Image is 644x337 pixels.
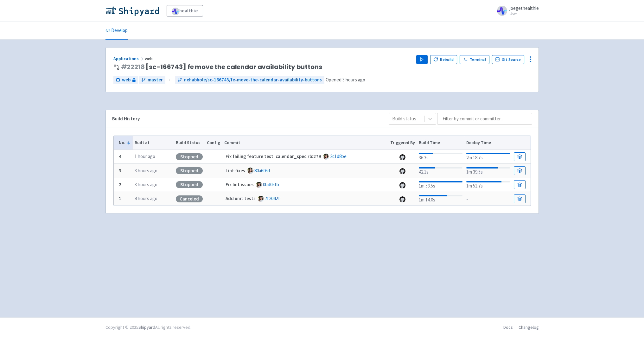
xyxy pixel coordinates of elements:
[113,76,138,84] a: web
[510,5,539,11] span: joegethealthie
[460,55,489,64] a: Terminal
[417,136,464,150] th: Build Time
[139,76,165,84] a: master
[135,195,157,201] time: 4 hours ago
[119,195,121,201] b: 1
[121,63,322,71] span: [sc-166743] fe move the calendar availability buttons
[419,194,462,204] div: 1m 14.0s
[466,166,510,176] div: 1m 39.5s
[263,181,279,188] a: 0bd05fb
[174,136,205,150] th: Build Status
[419,152,462,162] div: 36.3s
[265,195,280,201] a: 7f20421
[167,5,203,16] a: healthie
[175,76,324,84] a: nehabhole/sc-166743/fe-move-the-calendar-availability-buttons
[419,166,462,176] div: 42.1s
[112,115,379,123] div: Build History
[419,180,462,190] div: 1m 53.5s
[514,152,525,161] a: Build Details
[176,167,203,174] div: Stopped
[226,153,321,159] strong: Fix failing feature test: calendar_spec.rb:279
[514,194,525,203] a: Build Details
[119,139,131,146] button: No.
[176,181,203,188] div: Stopped
[466,194,510,203] div: -
[519,324,539,330] a: Changelog
[493,6,539,16] a: joegethealthie User
[503,324,513,330] a: Docs
[105,6,159,16] img: Shipyard logo
[145,56,154,61] span: web
[226,195,256,201] strong: Add unit tests
[430,55,457,64] button: Rebuild
[466,152,510,162] div: 2m 18.7s
[226,168,245,174] strong: Lint fixes
[437,113,532,125] input: Filter by commit or committer...
[105,324,191,331] div: Copyright © 2025 All rights reserved.
[135,181,157,188] time: 3 hours ago
[133,136,174,150] th: Built at
[205,136,222,150] th: Config
[222,136,388,150] th: Commit
[113,56,145,61] a: Applications
[326,77,365,83] span: Opened
[176,195,203,202] div: Canceled
[330,153,347,159] a: 2c1d8be
[416,55,428,64] button: Play
[254,168,270,174] a: 80a6f6d
[168,76,173,84] span: ←
[514,180,525,189] a: Build Details
[226,181,254,188] strong: Fix lint issues
[135,153,155,159] time: 1 hour ago
[148,76,163,84] span: master
[184,76,322,84] span: nehabhole/sc-166743/fe-move-the-calendar-availability-buttons
[135,168,157,174] time: 3 hours ago
[121,62,145,71] a: #22218
[510,12,539,16] small: User
[119,168,121,174] b: 3
[119,153,121,159] b: 4
[514,166,525,175] a: Build Details
[138,324,155,330] a: Shipyard
[466,180,510,190] div: 1m 51.7s
[388,136,417,150] th: Triggered By
[176,153,203,160] div: Stopped
[105,22,128,40] a: Develop
[122,76,131,84] span: web
[119,181,121,188] b: 2
[342,77,365,83] time: 3 hours ago
[492,55,525,64] a: Git Source
[464,136,512,150] th: Deploy Time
